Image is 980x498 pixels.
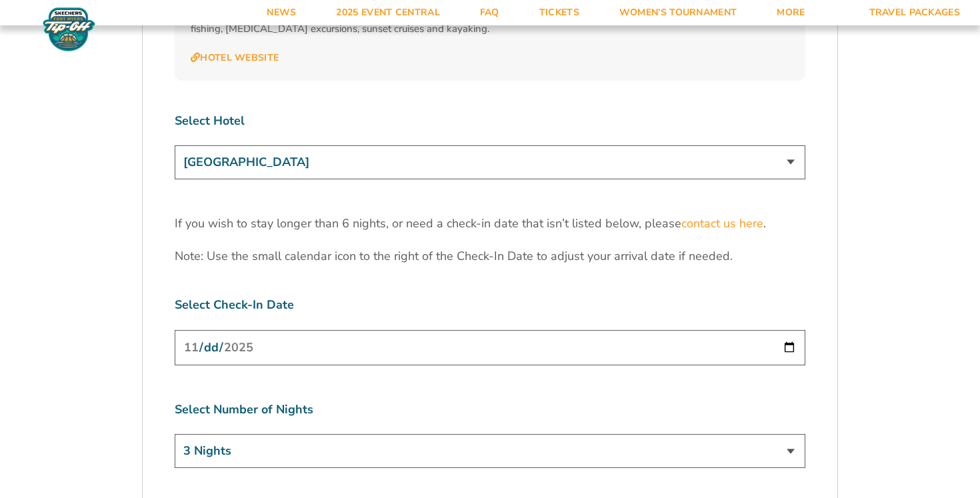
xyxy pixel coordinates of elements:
[175,248,805,265] p: Note: Use the small calendar icon to the right of the Check-In Date to adjust your arrival date i...
[175,113,805,129] label: Select Hotel
[175,401,805,418] label: Select Number of Nights
[175,297,805,313] label: Select Check-In Date
[175,215,805,232] p: If you wish to stay longer than 6 nights, or need a check-in date that isn’t listed below, please .
[681,215,763,232] a: contact us here
[40,7,98,52] img: Fort Myers Tip-Off
[191,52,279,64] a: Hotel Website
